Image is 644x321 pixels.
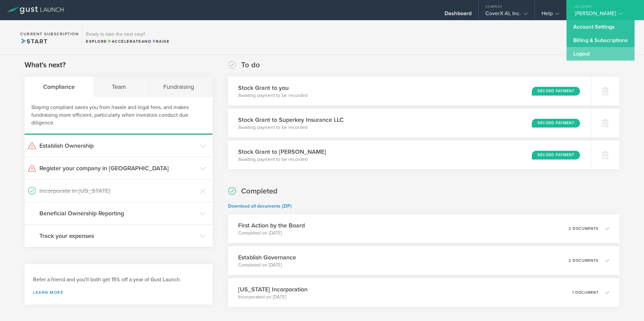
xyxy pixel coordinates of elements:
h3: Ready to take the next step? [86,32,169,37]
div: Explore [86,38,169,44]
div: Record Payment [532,119,580,128]
h3: Establish Ownership [39,141,196,150]
div: CoverX AI, Inc. [485,10,528,20]
h2: What's next? [25,60,66,70]
h2: To do [241,60,260,70]
div: Record Payment [532,87,580,96]
div: Stock Grant to youAwaiting payment to be recordedRecord Payment [228,77,591,105]
h2: Current Subscription [20,32,79,36]
div: Help [542,10,559,20]
div: Stock Grant to [PERSON_NAME]Awaiting payment to be recordedRecord Payment [228,141,591,169]
p: Completed on [DATE] [238,230,305,237]
iframe: Chat Widget [610,289,644,321]
div: Dashboard [445,10,472,20]
div: Compliance [25,77,94,97]
div: Ready to take the next step?ExploreAccelerateandRaise [82,27,173,48]
h3: Stock Grant to you [238,83,308,92]
h2: Completed [241,186,278,196]
div: Staying compliant saves you from hassle and legal fees, and makes fundraising more efficient, par... [25,97,213,135]
p: Awaiting payment to be recorded [238,92,308,99]
p: Awaiting payment to be recorded [238,156,326,163]
p: Awaiting payment to be recorded [238,124,344,131]
h3: [US_STATE] Incorporation [238,285,308,294]
h3: Stock Grant to [PERSON_NAME] [238,147,326,156]
span: Raise [152,39,169,44]
h3: First Action by the Board [238,221,305,230]
a: Download all documents (ZIP) [228,203,292,209]
h3: Beneficial Ownership Reporting [39,209,196,218]
p: 1 document [572,291,599,294]
div: Fundraising [145,77,213,97]
div: [PERSON_NAME] [575,10,632,20]
p: Completed on [DATE] [238,262,296,269]
p: 2 documents [569,227,599,230]
h3: Register your company in [GEOGRAPHIC_DATA] [39,164,196,173]
span: Start [20,38,47,45]
span: Accelerate [107,39,141,44]
div: Team [94,77,145,97]
h3: Incorporate in [US_STATE] [39,186,196,195]
h3: Stock Grant to Superkey Insurance LLC [238,115,344,124]
div: Record Payment [532,151,580,159]
p: 2 documents [569,259,599,262]
h3: Track your expenses [39,231,196,240]
h3: Establish Governance [238,253,296,262]
h3: Refer a friend and you'll both get 15% off a year of Gust Launch. [33,276,204,284]
a: Learn more [33,290,204,294]
div: Stock Grant to Superkey Insurance LLCAwaiting payment to be recordedRecord Payment [228,109,591,137]
span: and [107,39,152,44]
p: Incorporated on [DATE] [238,294,308,300]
